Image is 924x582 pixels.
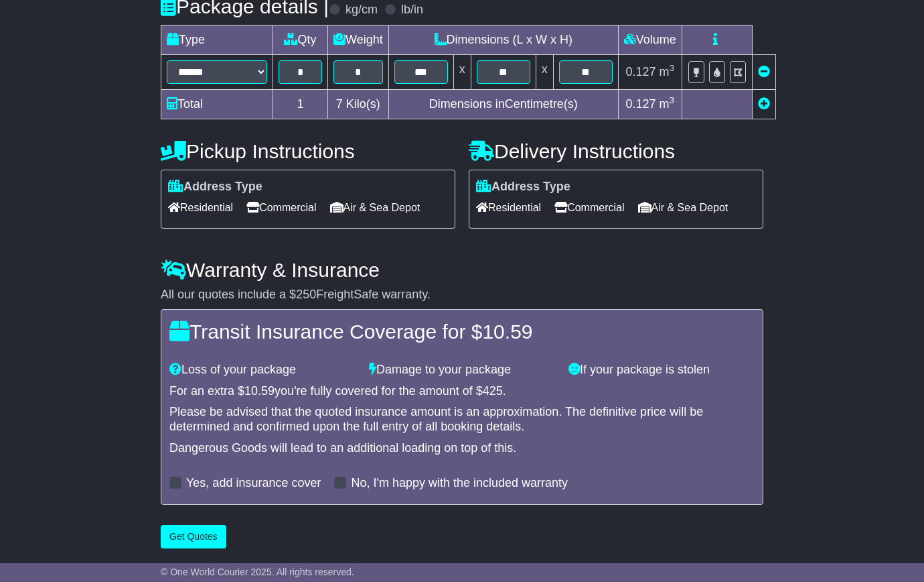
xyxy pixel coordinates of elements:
[388,25,618,54] td: Dimensions (L x W x H)
[758,97,770,111] a: Add new item
[161,89,273,119] td: Total
[273,25,328,54] td: Qty
[169,321,755,343] h4: Transit Insurance Coverage for $
[351,476,568,491] label: No, I'm happy with the included warranty
[168,180,262,194] label: Address Type
[161,288,763,302] div: All our quotes include a $ FreightSafe warranty.
[469,140,763,162] h4: Delivery Instructions
[169,441,755,456] div: Dangerous Goods will lead to an additional loading on top of this.
[536,54,553,89] td: x
[670,95,675,105] sup: 3
[660,65,675,78] span: m
[161,25,273,54] td: Type
[625,65,656,78] span: 0.127
[161,259,763,281] h4: Warranty & Insurance
[296,288,316,301] span: 250
[244,384,275,398] span: 10.59
[660,97,675,111] span: m
[476,197,541,218] span: Residential
[482,321,532,343] span: 10.59
[273,89,328,119] td: 1
[168,197,233,218] span: Residential
[618,25,682,54] td: Volume
[328,89,389,119] td: Kilo(s)
[163,363,362,377] div: Loss of your package
[345,3,378,17] label: kg/cm
[554,197,624,218] span: Commercial
[401,3,423,17] label: lb/in
[161,525,226,548] button: Get Quotes
[476,180,570,194] label: Address Type
[625,97,656,111] span: 0.127
[186,476,321,491] label: Yes, add insurance cover
[362,363,562,377] div: Damage to your package
[161,567,354,577] span: © One World Courier 2025. All rights reserved.
[758,65,770,78] a: Remove this item
[330,197,420,218] span: Air & Sea Depot
[246,197,316,218] span: Commercial
[483,384,503,398] span: 425
[562,363,761,377] div: If your package is stolen
[453,54,471,89] td: x
[161,140,455,162] h4: Pickup Instructions
[336,97,343,111] span: 7
[638,197,728,218] span: Air & Sea Depot
[670,63,675,73] sup: 3
[388,89,618,119] td: Dimensions in Centimetre(s)
[328,25,389,54] td: Weight
[169,384,755,399] div: For an extra $ you're fully covered for the amount of $ .
[169,405,755,434] div: Please be advised that the quoted insurance amount is an approximation. The definitive price will...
